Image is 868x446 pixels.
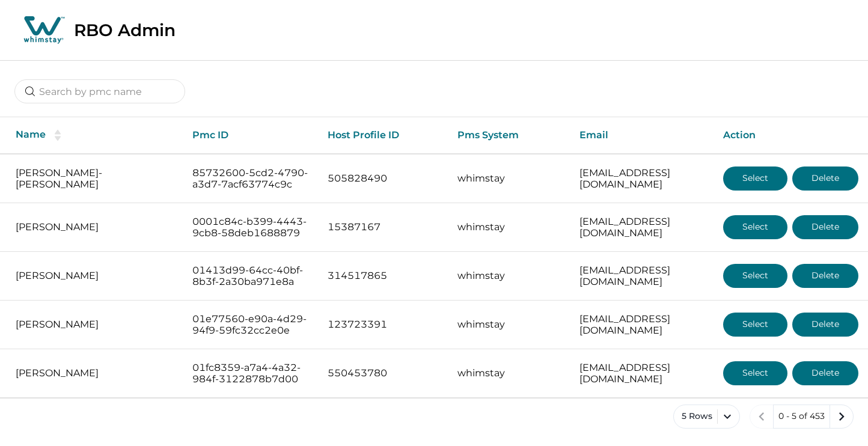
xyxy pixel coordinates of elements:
[192,264,308,288] p: 01413d99-64cc-40bf-8b3f-2a30ba971e8a
[457,367,560,379] p: whimstay
[328,367,438,379] p: 550453780
[14,79,185,103] input: Search by pmc name
[792,264,858,288] button: Delete
[792,313,858,337] button: Delete
[16,270,173,282] p: [PERSON_NAME]
[74,20,176,40] p: RBO Admin
[579,167,704,191] p: [EMAIL_ADDRESS][DOMAIN_NAME]
[328,319,438,331] p: 123723391
[673,405,740,429] button: 5 Rows
[570,117,714,154] th: Email
[579,313,704,337] p: [EMAIL_ADDRESS][DOMAIN_NAME]
[457,173,560,185] p: whimstay
[16,167,173,191] p: [PERSON_NAME]-[PERSON_NAME]
[792,215,858,239] button: Delete
[192,216,308,239] p: 0001c84c-b399-4443-9cb8-58deb1688879
[579,216,704,239] p: [EMAIL_ADDRESS][DOMAIN_NAME]
[714,117,868,154] th: Action
[723,313,787,337] button: Select
[723,166,787,191] button: Select
[192,313,308,337] p: 01e77560-e90a-4d29-94f9-59fc32cc2e0e
[16,319,173,331] p: [PERSON_NAME]
[723,264,787,288] button: Select
[723,215,787,239] button: Select
[579,264,704,288] p: [EMAIL_ADDRESS][DOMAIN_NAME]
[773,405,830,429] button: 0 - 5 of 453
[328,173,438,185] p: 505828490
[328,270,438,282] p: 314517865
[830,405,854,429] button: next page
[192,362,308,385] p: 01fc8359-a7a4-4a32-984f-3122878b7d00
[46,129,70,141] button: sorting
[457,319,560,331] p: whimstay
[318,117,448,154] th: Host Profile ID
[183,117,318,154] th: Pmc ID
[16,367,173,379] p: [PERSON_NAME]
[579,362,704,385] p: [EMAIL_ADDRESS][DOMAIN_NAME]
[448,117,570,154] th: Pms System
[192,167,308,191] p: 85732600-5cd2-4790-a3d7-7acf63774c9c
[457,270,560,282] p: whimstay
[457,221,560,233] p: whimstay
[328,221,438,233] p: 15387167
[16,221,173,233] p: [PERSON_NAME]
[778,411,825,423] p: 0 - 5 of 453
[792,166,858,191] button: Delete
[723,361,787,385] button: Select
[792,361,858,385] button: Delete
[750,405,774,429] button: previous page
